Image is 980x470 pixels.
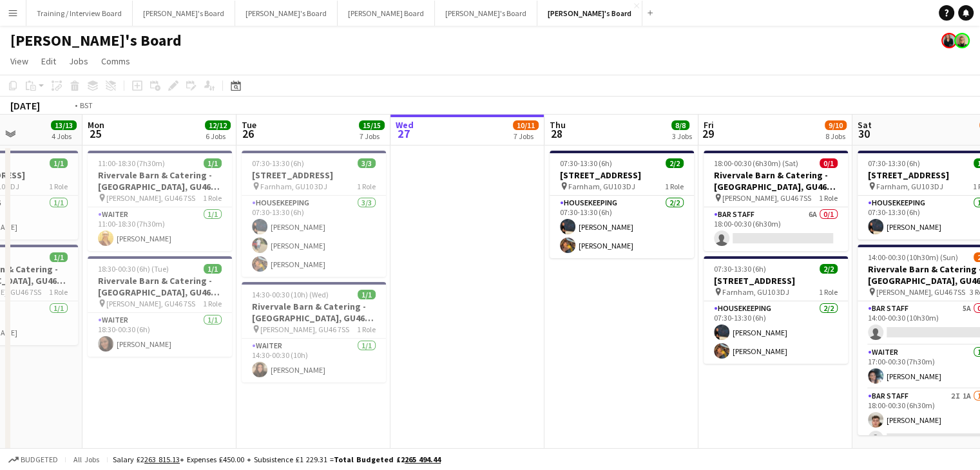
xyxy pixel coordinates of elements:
[10,55,28,67] span: View
[235,1,338,26] button: [PERSON_NAME]'s Board
[36,53,61,70] a: Edit
[338,1,435,26] button: [PERSON_NAME] Board
[405,455,441,464] tcxspan: Call 265 494.44 via 3CX
[69,55,88,67] span: Jobs
[941,33,957,48] app-user-avatar: Thomasina Dixon
[954,33,970,48] app-user-avatar: Nikoleta Gehfeld
[96,53,135,70] a: Comms
[10,31,182,50] h1: [PERSON_NAME]'s Board
[435,1,537,26] button: [PERSON_NAME]'s Board
[10,99,40,112] div: [DATE]
[101,55,130,67] span: Comms
[133,1,235,26] button: [PERSON_NAME]'s Board
[144,455,180,464] tcxspan: Call 263 815.13 via 3CX
[41,55,56,67] span: Edit
[334,455,441,464] span: Total Budgeted £2
[71,455,102,464] span: All jobs
[80,100,93,110] div: BST
[5,53,34,70] a: View
[21,455,58,464] span: Budgeted
[64,53,93,70] a: Jobs
[113,455,441,464] div: Salary £2 + Expenses £450.00 + Subsistence £1 229.31 =
[6,453,60,467] button: Budgeted
[26,1,133,26] button: Training / Interview Board
[537,1,642,26] button: [PERSON_NAME]'s Board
